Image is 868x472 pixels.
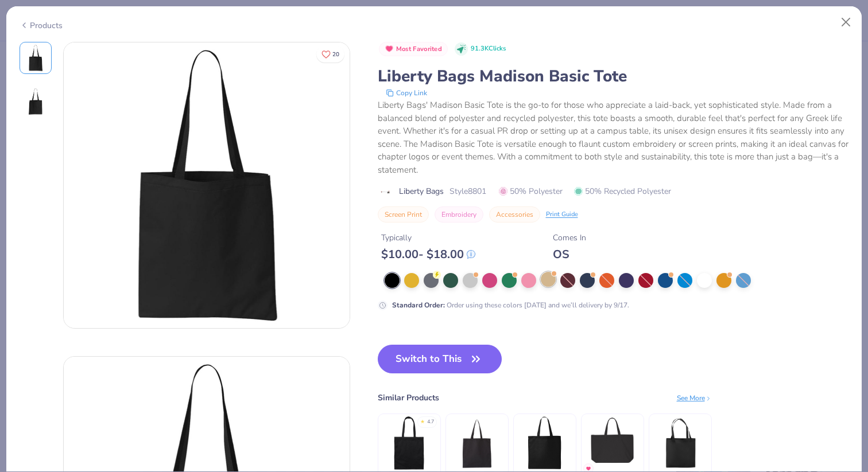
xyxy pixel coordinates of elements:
span: 50% Polyester [499,185,563,197]
button: Screen Print [378,206,429,223]
div: Liberty Bags Madison Basic Tote [378,65,849,87]
img: MostFav.gif [585,465,592,472]
div: Liberty Bags' Madison Basic Tote is the go-to for those who appreciate a laid-back, yet sophistic... [378,99,849,176]
img: Econscious Organic Cotton Large Twill Tote [653,416,707,470]
span: Liberty Bags [399,185,444,197]
img: Most Favorited sort [385,44,394,53]
div: ★ [420,418,425,423]
img: Front [22,44,49,72]
div: Print Guide [546,210,578,220]
img: Bag Edge Canvas Grocery Tote [517,416,572,470]
img: BAGedge 6 oz. Canvas Promo Tote [382,416,436,470]
button: Embroidery [435,206,483,223]
img: Front [64,42,350,328]
button: Close [835,11,857,33]
img: Back [22,88,49,115]
span: Style 8801 [449,185,486,197]
div: Typically [381,232,475,244]
button: Badge Button [379,42,448,57]
div: 4.7 [427,418,434,426]
span: 91.3K Clicks [471,44,506,54]
span: Most Favorited [396,46,442,52]
strong: Standard Order : [392,301,445,310]
div: See More [677,393,712,403]
div: $ 10.00 - $ 18.00 [381,247,475,262]
div: Products [20,19,63,32]
button: Switch to This [378,345,502,373]
button: Like [316,46,344,63]
span: 50% Recycled Polyester [574,185,671,197]
div: Order using these colors [DATE] and we’ll delivery by 9/17. [392,300,629,310]
div: Similar Products [378,392,439,404]
div: OS [553,247,586,262]
button: copy to clipboard [382,87,431,99]
img: brand logo [378,188,393,197]
img: Oad 12 Oz Tote Bag [449,416,504,470]
img: Liberty Bags Tote with Top Zippered Closure [585,416,640,470]
button: Accessories [489,206,540,223]
div: Comes In [553,232,586,244]
span: 20 [332,52,339,57]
